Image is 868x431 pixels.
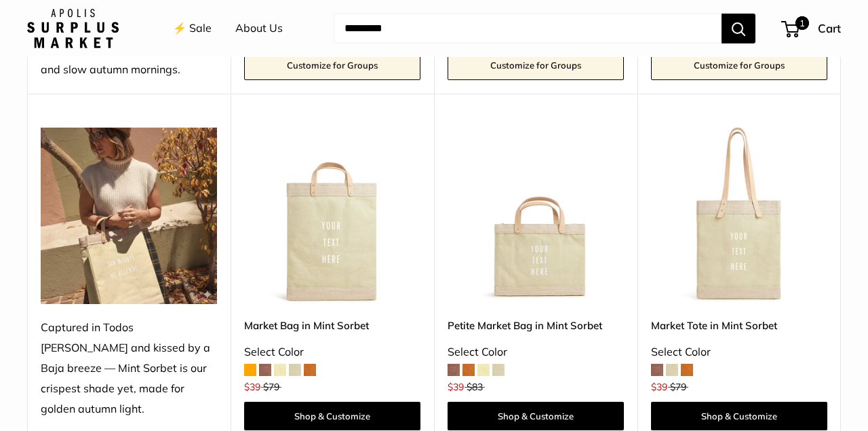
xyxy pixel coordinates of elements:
a: Customize for Groups [651,50,827,80]
img: Market Bag in Mint Sorbet [244,128,420,304]
img: Petite Market Bag in Mint Sorbet [448,128,624,304]
a: Market Tote in Mint Sorbet [651,318,827,333]
div: Captured in Todos [PERSON_NAME] and kissed by a Baja breeze — Mint Sorbet is our crispest shade y... [41,318,217,419]
a: About Us [235,18,283,39]
img: Captured in Todos Santos and kissed by a Baja breeze — Mint Sorbet is our crispest shade yet, mad... [41,128,217,304]
span: $39 [448,381,464,393]
a: Customize for Groups [244,50,420,80]
a: Market Bag in Mint SorbetMarket Bag in Mint Sorbet [244,128,420,304]
a: Shop & Customize [244,402,420,430]
div: Select Color [651,342,827,362]
div: Select Color [448,342,624,362]
span: $79 [263,381,279,393]
span: $79 [670,381,686,393]
button: Search [722,14,755,43]
a: Customize for Groups [448,50,624,80]
span: $83 [467,381,483,393]
div: Select Color [244,342,420,362]
a: Market Bag in Mint Sorbet [244,318,420,333]
input: Search... [334,14,722,43]
img: Market Tote in Mint Sorbet [651,128,827,304]
a: Petite Market Bag in Mint SorbetPetite Market Bag in Mint Sorbet [448,128,624,304]
span: $39 [651,381,667,393]
span: Cart [818,21,841,35]
a: ⚡️ Sale [173,18,212,39]
a: Market Tote in Mint SorbetMarket Tote in Mint Sorbet [651,128,827,304]
span: 1 [795,16,809,30]
a: Petite Market Bag in Mint Sorbet [448,318,624,333]
span: $39 [244,381,260,393]
a: Shop & Customize [651,402,827,430]
a: 1 Cart [783,18,841,39]
a: Shop & Customize [448,402,624,430]
img: Apolis: Surplus Market [27,9,119,48]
